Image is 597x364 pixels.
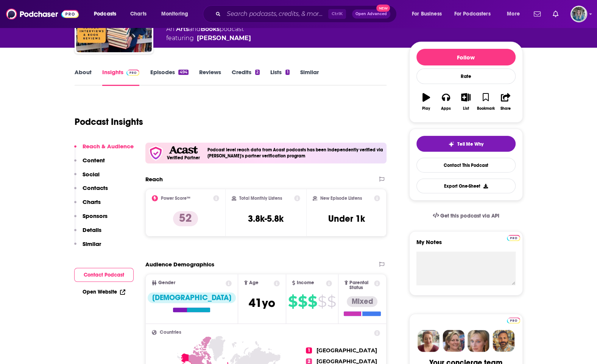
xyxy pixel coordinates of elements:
[197,34,251,43] a: Philippa Hall
[83,240,101,247] p: Similar
[232,68,260,86] a: Credits2
[74,268,134,282] button: Contact Podcast
[288,296,297,308] span: $
[456,88,475,115] button: List
[173,211,198,226] p: 52
[463,106,469,111] div: List
[160,330,181,335] span: Countries
[248,213,284,224] h3: 3.8k-5.8k
[477,106,494,111] div: Bookmark
[158,280,175,285] span: Gender
[224,8,328,20] input: Search podcasts, credits, & more...
[300,68,319,86] a: Similar
[166,25,251,43] div: An podcast
[89,8,126,20] button: open menu
[502,8,529,20] button: open menu
[571,6,587,22] button: Show profile menu
[436,88,456,115] button: Apps
[550,8,561,20] a: Show notifications dropdown
[507,9,520,19] span: More
[125,8,151,20] a: Charts
[83,212,108,219] p: Sponsors
[207,147,384,159] h4: Podcast level reach data from Acast podcasts has been independently verified via [PERSON_NAME]'s ...
[298,296,307,308] span: $
[83,226,101,233] p: Details
[443,330,465,352] img: Barbara Profile
[316,347,377,354] span: [GEOGRAPHIC_DATA]
[74,184,108,198] button: Contacts
[74,226,101,240] button: Details
[407,8,451,20] button: open menu
[440,213,499,219] span: Get this podcast via API
[493,330,514,352] img: Jon Profile
[249,296,275,310] span: 41 yo
[201,25,220,33] a: Books
[328,9,346,19] span: Ctrl K
[239,196,282,201] h2: Total Monthly Listens
[210,5,404,23] div: Search podcasts, credits, & more...
[126,70,140,76] img: Podchaser Pro
[507,234,520,241] a: Pro website
[161,196,190,201] h2: Power Score™
[416,68,516,84] div: Rate
[74,198,101,212] button: Charts
[327,296,336,308] span: $
[571,6,587,22] span: Logged in as EllaDavidson
[150,68,188,86] a: Episodes494
[74,171,100,185] button: Social
[169,146,198,154] img: Acast
[199,68,221,86] a: Reviews
[448,141,454,147] img: tell me why sparkle
[148,146,163,160] img: verfied icon
[418,330,440,352] img: Sydney Profile
[507,316,520,324] a: Pro website
[74,212,108,226] button: Sponsors
[376,5,390,12] span: New
[145,261,214,268] h2: Audience Demographics
[531,8,544,20] a: Show notifications dropdown
[148,292,236,303] div: [DEMOGRAPHIC_DATA]
[416,136,516,152] button: tell me why sparkleTell Me Why
[74,240,101,254] button: Similar
[249,280,259,285] span: Age
[454,9,491,19] span: For Podcasters
[83,289,125,295] a: Open Website
[507,235,520,241] img: Podchaser Pro
[441,106,451,111] div: Apps
[476,88,496,115] button: Bookmark
[457,141,483,147] span: Tell Me Why
[412,9,442,19] span: For Business
[130,9,147,19] span: Charts
[328,213,365,224] h3: Under 1k
[349,280,373,290] span: Parental Status
[416,158,516,173] a: Contact This Podcast
[166,34,251,43] span: featuring
[318,296,326,308] span: $
[83,157,105,164] p: Content
[347,296,377,307] div: Mixed
[6,7,79,21] img: Podchaser - Follow, Share and Rate Podcasts
[83,143,134,150] p: Reach & Audience
[176,25,189,33] a: Arts
[416,179,516,193] button: Export One-Sheet
[145,176,163,183] h2: Reach
[189,25,201,33] span: and
[496,88,515,115] button: Share
[468,330,489,352] img: Jules Profile
[352,9,390,19] button: Open AdvancedNew
[74,143,134,157] button: Reach & Audience
[285,70,289,75] div: 1
[83,198,101,205] p: Charts
[156,8,198,20] button: open menu
[416,49,516,65] button: Follow
[571,6,587,22] img: User Profile
[355,12,387,16] span: Open Advanced
[297,280,314,285] span: Income
[83,171,100,178] p: Social
[308,296,317,308] span: $
[449,8,502,20] button: open menu
[416,238,516,252] label: My Notes
[102,68,140,86] a: InsightsPodchaser Pro
[167,156,200,160] h5: Verified Partner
